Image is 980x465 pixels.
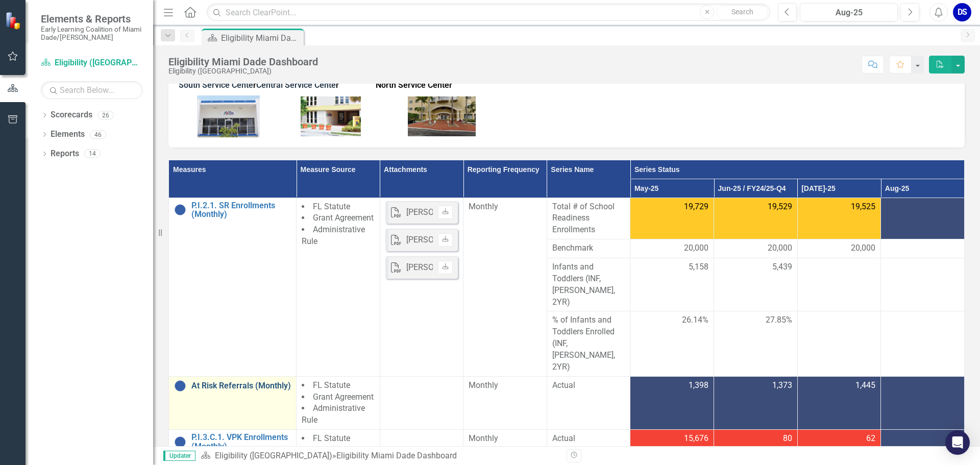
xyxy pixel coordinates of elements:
[469,433,542,445] div: Monthly
[51,129,85,140] a: Elements
[191,201,291,219] a: P.I.2.1. SR Enrollments (Monthly)
[191,381,291,390] a: At Risk Referrals (Monthly)
[163,451,195,461] span: Updater
[207,4,770,21] input: Search ClearPoint...
[406,207,534,218] div: [PERSON_NAME] ELC-[DATE] Recap
[313,202,350,211] span: FL Statute
[689,261,708,273] span: 5,158
[97,111,114,119] div: 26
[406,234,550,246] div: [PERSON_NAME] ELC- [DATE] Recap.pdf
[168,67,318,75] div: Eligibility ([GEOGRAPHIC_DATA])
[380,376,463,429] td: Double-Click to Edit
[313,445,374,455] span: Grant Agreement
[174,380,186,392] img: No Information
[783,433,792,445] span: 80
[168,56,318,67] div: Eligibility Miami Dade Dashboard
[313,433,350,443] span: FL Statute
[408,96,476,136] img: Boq6CwCQOex5DFfkyUdXyzkUcjnkc9mUcjlBMZCPofMXD14nsp9CIgCim28n4KHYChY1OvwfF7PZ1LPzGdVoHBJy2S7zjA1T7...
[313,380,350,390] span: FL Statute
[768,201,792,213] span: 19,529
[302,225,365,246] span: Administrative Rule
[41,25,143,42] small: Early Learning Coalition of Miami Dade/[PERSON_NAME]
[552,433,625,445] span: Actual
[169,376,297,429] td: Double-Click to Edit Right Click for Context Menu
[803,7,894,19] div: Aug-25
[881,239,965,258] td: Double-Click to Edit
[797,376,881,429] td: Double-Click to Edit
[313,213,374,223] span: Grant Agreement
[630,198,714,239] td: Double-Click to Edit
[5,11,23,29] img: ClearPoint Strategy
[84,150,101,158] div: 14
[552,242,625,254] span: Benchmark
[866,433,875,445] span: 62
[800,3,898,21] button: Aug-25
[179,80,336,90] strong: South Service Cente Central Service Cente
[881,430,965,449] td: Double-Click to Edit
[851,242,875,254] span: 20,000
[881,376,965,429] td: Double-Click to Edit
[380,198,463,376] td: Double-Click to Edit
[684,201,708,213] span: 19,729
[855,380,875,391] span: 1,445
[953,3,971,21] button: DS
[221,32,301,44] div: Eligibility Miami Dade Dashboard
[174,204,186,216] img: No Information
[552,380,625,391] span: Actual
[945,430,970,455] div: Open Intercom Messenger
[41,57,143,69] a: Eligibility ([GEOGRAPHIC_DATA])
[766,314,792,326] span: 27.85%
[731,8,753,16] span: Search
[714,258,798,311] td: Double-Click to Edit
[851,201,875,213] span: 19,525
[797,430,881,449] td: Double-Click to Edit
[313,392,374,402] span: Grant Agreement
[714,430,798,449] td: Double-Click to Edit
[714,239,798,258] td: Double-Click to Edit
[336,451,457,460] div: Eligibility Miami Dade Dashboard
[90,130,106,139] div: 46
[682,314,708,326] span: 26.14%
[469,380,542,391] div: Monthly
[215,451,332,460] a: Eligibility ([GEOGRAPHIC_DATA])
[714,376,798,429] td: Double-Click to Edit
[253,80,256,90] span: r
[552,201,625,236] span: Total # of School Readiness Enrollments
[197,95,260,137] img: 9ff+H86+knWt+9b3gAAAABJRU5ErkJggg==
[797,258,881,311] td: Double-Click to Edit
[469,201,542,213] div: Monthly
[41,81,143,99] input: Search Below...
[630,239,714,258] td: Double-Click to Edit
[881,258,965,311] td: Double-Click to Edit
[552,261,625,308] span: Infants and Toddlers (INF, [PERSON_NAME], 2YR)
[302,403,365,425] span: Administrative Rule
[174,436,186,448] img: No Information
[191,433,291,451] a: P.I.3.C.1. VPK Enrollments (Monthly)
[772,261,792,273] span: 5,439
[41,13,143,25] span: Elements & Reports
[684,242,708,254] span: 20,000
[717,5,768,19] button: Search
[797,239,881,258] td: Double-Click to Edit
[630,376,714,429] td: Double-Click to Edit
[630,258,714,311] td: Double-Click to Edit
[630,430,714,449] td: Double-Click to Edit
[201,450,559,462] div: »
[51,148,79,160] a: Reports
[169,198,297,376] td: Double-Click to Edit Right Click for Context Menu
[797,198,881,239] td: Double-Click to Edit
[336,80,452,90] strong: r North Service Center
[406,262,550,274] div: [PERSON_NAME] ELC- [DATE] Recap.pdf
[301,96,361,136] img: EUEX+d9o5Y0paotYbwAAAABJRU5ErkJggg==
[772,380,792,391] span: 1,373
[51,109,92,121] a: Scorecards
[684,433,708,445] span: 15,676
[768,242,792,254] span: 20,000
[881,198,965,239] td: Double-Click to Edit
[689,380,708,391] span: 1,398
[552,314,625,373] span: % of Infants and Toddlers Enrolled (INF, [PERSON_NAME], 2YR)
[714,198,798,239] td: Double-Click to Edit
